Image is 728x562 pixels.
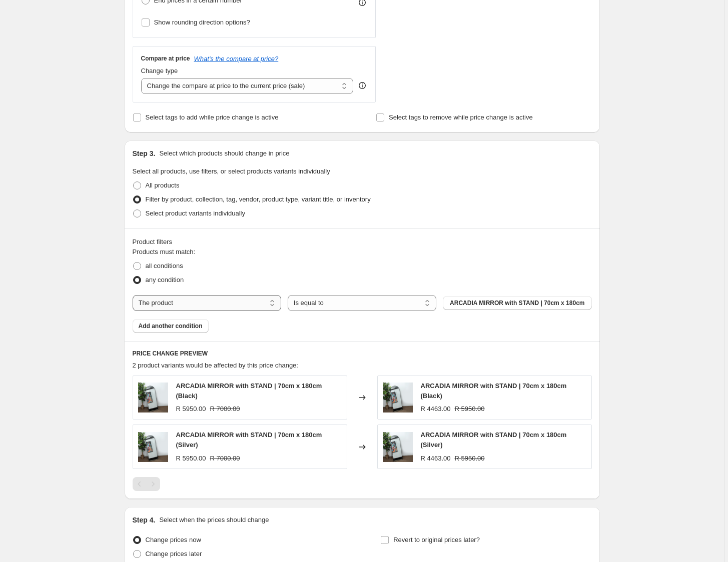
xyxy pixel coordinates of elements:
div: Product filters [133,237,592,247]
button: Add another condition [133,319,209,333]
span: Add another condition [139,322,203,330]
div: R 5950.00 [176,453,206,463]
span: Change prices now [146,536,201,543]
nav: Pagination [133,477,160,491]
div: R 4463.00 [421,404,451,414]
img: Screenshot2025-03-09141054_80x.png [383,382,413,412]
span: Select product variants individually [146,209,245,217]
div: R 4463.00 [421,453,451,463]
p: Select when the prices should change [159,515,269,525]
div: help [357,80,367,90]
span: All products [146,181,180,189]
button: What's the compare at price? [194,55,279,62]
strike: R 7000.00 [210,453,240,463]
h6: PRICE CHANGE PREVIEW [133,349,592,357]
img: Screenshot2025-03-09141054_80x.png [138,382,168,412]
span: Revert to original prices later? [393,536,480,543]
span: Select all products, use filters, or select products variants individually [133,167,330,175]
span: Change prices later [146,550,202,557]
strike: R 5950.00 [455,453,485,463]
span: 2 product variants would be affected by this price change: [133,361,298,369]
span: ARCADIA MIRROR with STAND | 70cm x 180cm (Black) [176,382,322,399]
span: ARCADIA MIRROR with STAND | 70cm x 180cm (Silver) [421,431,567,448]
h3: Compare at price [141,54,190,62]
span: Select tags to remove while price change is active [389,113,533,121]
span: all conditions [146,262,183,269]
div: R 5950.00 [176,404,206,414]
h2: Step 4. [133,515,156,525]
span: Products must match: [133,248,196,255]
button: ARCADIA MIRROR with STAND | 70cm x 180cm [443,296,591,310]
span: Change type [141,67,178,74]
span: ARCADIA MIRROR with STAND | 70cm x 180cm (Black) [421,382,567,399]
img: Screenshot2025-03-09141054_80x.png [138,432,168,462]
span: Show rounding direction options? [154,18,250,26]
span: Select tags to add while price change is active [146,113,279,121]
span: ARCADIA MIRROR with STAND | 70cm x 180cm [450,299,584,307]
span: Filter by product, collection, tag, vendor, product type, variant title, or inventory [146,195,371,203]
img: Screenshot2025-03-09141054_80x.png [383,432,413,462]
h2: Step 3. [133,148,156,158]
p: Select which products should change in price [159,148,289,158]
strike: R 7000.00 [210,404,240,414]
span: ARCADIA MIRROR with STAND | 70cm x 180cm (Silver) [176,431,322,448]
strike: R 5950.00 [455,404,485,414]
span: any condition [146,276,184,283]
